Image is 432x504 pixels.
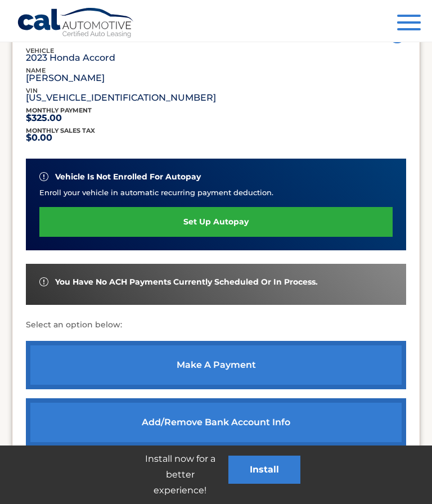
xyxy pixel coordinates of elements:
a: Add/Remove bank account info [26,398,406,447]
span: vehicle is not enrolled for autopay [55,172,201,182]
img: alert-white.svg [39,277,48,286]
button: Install [228,456,300,484]
p: Select an option below: [26,318,406,332]
p: Enroll your vehicle in automatic recurring payment deduction. [39,187,393,198]
p: 2023 Honda Accord [26,55,115,61]
a: Cal Automotive [17,7,135,40]
span: vehicle [26,47,54,55]
span: Monthly Payment [26,106,92,114]
a: set up autopay [39,207,393,237]
p: $325.00 [26,115,92,121]
span: name [26,66,46,74]
span: vin [26,87,38,94]
p: [US_VEHICLE_IDENTIFICATION_NUMBER] [26,95,216,101]
a: make a payment [26,341,406,389]
span: You have no ACH payments currently scheduled or in process. [55,277,318,287]
img: alert-white.svg [39,172,48,181]
span: Monthly sales Tax [26,127,95,134]
p: $0.00 [26,135,95,141]
button: Menu [397,15,421,33]
p: [PERSON_NAME] [26,75,105,81]
p: Install now for a better experience! [132,451,228,498]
